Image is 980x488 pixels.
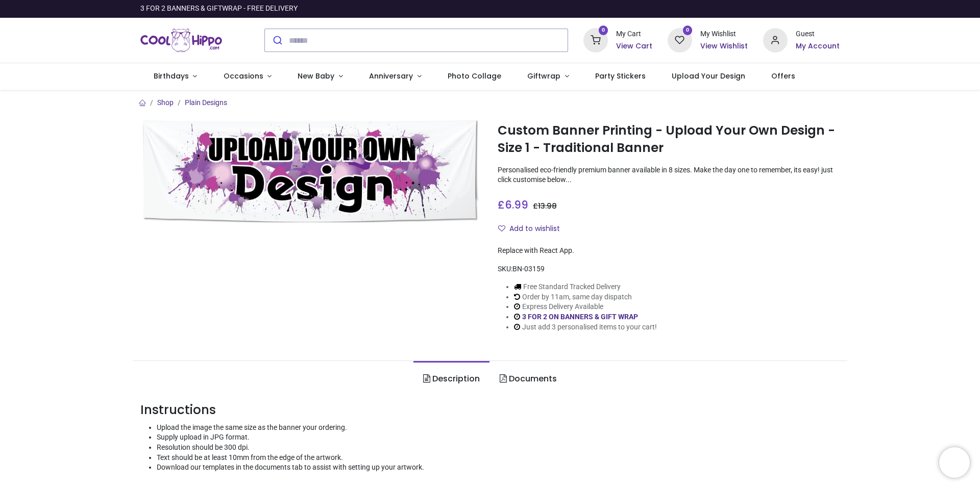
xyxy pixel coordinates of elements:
div: My Cart [616,29,652,39]
a: 3 FOR 2 ON BANNERS & GIFT WRAP [522,313,638,321]
div: Replace with React App. [498,246,840,256]
li: Text should be at least 10mm from the edge of the artwork. [157,453,840,463]
div: 3 FOR 2 BANNERS & GIFTWRAP - FREE DELIVERY [140,4,298,14]
a: Anniversary [356,63,434,90]
span: Offers [771,71,795,81]
li: Resolution should be 300 dpi. [157,443,840,453]
button: Add to wishlistAdd to wishlist [498,220,569,238]
a: Description [413,361,489,397]
div: Guest [796,29,840,39]
li: Download our templates in the documents tab to assist with setting up your artwork. [157,463,840,473]
a: My Account [796,41,840,52]
a: Documents [489,361,566,397]
li: Supply upload in JPG format. [157,432,840,443]
span: Birthdays [154,71,189,81]
h1: Custom Banner Printing - Upload Your Own Design - Size 1 - Traditional Banner [498,122,840,157]
span: Occasions [224,71,263,81]
a: 0 [583,36,608,44]
span: Anniversary [369,71,413,81]
div: SKU: [498,264,840,274]
li: Just add 3 personalised items to your cart! [514,322,657,332]
span: £ [498,197,528,212]
sup: 0 [683,25,693,35]
a: Logo of Cool Hippo [140,26,222,55]
li: Free Standard Tracked Delivery [514,282,657,292]
span: 6.99 [505,197,528,212]
span: Giftwrap [527,71,560,81]
a: New Baby [285,63,356,90]
img: Cool Hippo [140,26,222,55]
iframe: Customer reviews powered by Trustpilot [625,4,840,14]
i: Add to wishlist [498,225,505,232]
a: Giftwrap [514,63,582,90]
span: New Baby [298,71,334,81]
div: My Wishlist [700,29,748,39]
a: Birthdays [140,63,210,90]
a: Occasions [210,63,285,90]
li: Order by 11am, same day dispatch [514,292,657,302]
button: Submit [265,29,289,52]
span: Party Stickers [595,71,646,81]
iframe: Brevo live chat [939,447,970,478]
a: View Cart [616,41,652,52]
a: Plain Designs [185,98,227,107]
span: Upload Your Design [672,71,745,81]
h3: Instructions [140,401,840,419]
sup: 0 [599,25,608,35]
a: View Wishlist [700,41,748,52]
span: £ [533,201,557,211]
span: BN-03159 [512,265,545,273]
li: Upload the image the same size as the banner your ordering. [157,423,840,433]
img: Custom Banner Printing - Upload Your Own Design - Size 1 - Traditional Banner [140,120,482,222]
span: 13.98 [538,201,557,211]
li: Express Delivery Available [514,302,657,312]
span: Photo Collage [448,71,501,81]
p: Personalised eco-friendly premium banner available in 8 sizes. Make the day one to remember, its ... [498,165,840,185]
a: 0 [668,36,692,44]
a: Shop [157,98,174,107]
